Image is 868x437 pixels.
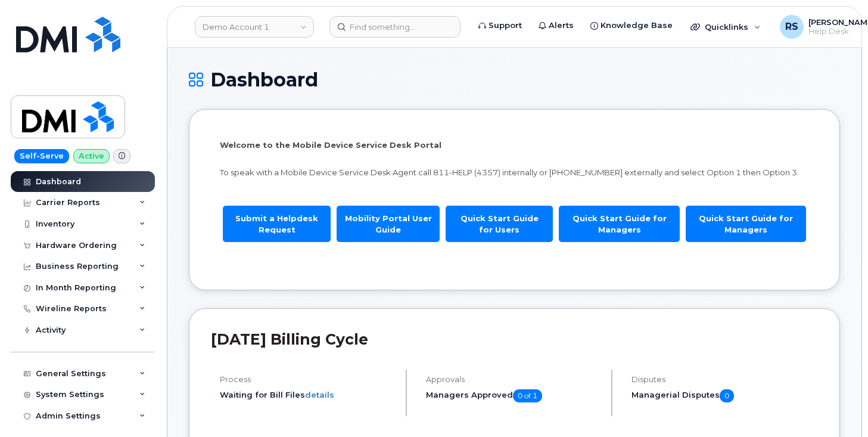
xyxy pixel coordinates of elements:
span: 0 of 1 [513,389,542,402]
a: Submit a Helpdesk Request [223,206,331,242]
a: details [305,390,334,399]
h4: Process [220,375,396,384]
a: Quick Start Guide for Managers [559,206,679,242]
h2: [DATE] Billing Cycle [211,330,818,348]
p: To speak with a Mobile Device Service Desk Agent call 811-HELP (4357) internally or [PHONE_NUMBER... [220,167,809,178]
h1: Dashboard [189,69,840,90]
h4: Disputes [631,375,818,384]
h5: Managerial Disputes [631,389,818,402]
a: Mobility Portal User Guide [337,206,440,242]
h5: Managers Approved [426,389,602,402]
h4: Approvals [426,375,602,384]
p: Welcome to the Mobile Device Service Desk Portal [220,140,809,151]
li: Waiting for Bill Files [220,389,396,401]
span: 0 [720,389,734,402]
a: Quick Start Guide for Users [446,206,553,242]
a: Quick Start Guide for Managers [686,206,806,242]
